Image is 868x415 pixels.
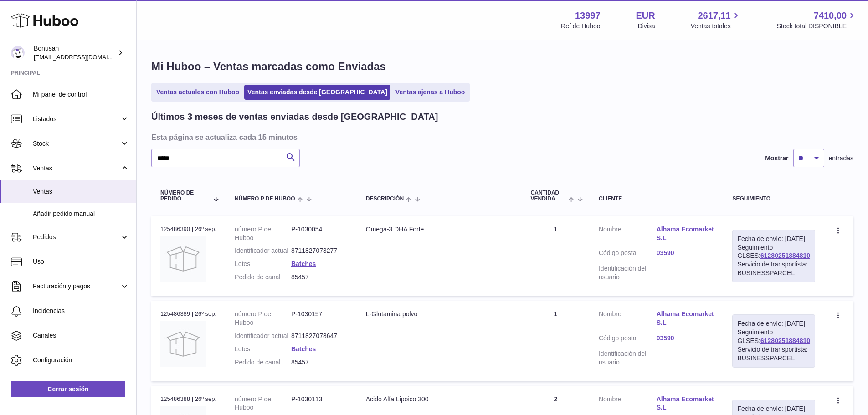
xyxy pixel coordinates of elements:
[657,310,714,327] a: Alhama Ecomarket S.L
[691,22,741,31] span: Ventas totales
[366,395,513,404] div: Acido Alfa Lipoico 300
[732,314,815,367] div: Seguimiento GLSES:
[235,225,291,242] dt: número P de Huboo
[599,349,657,367] dt: Identificación del usuario
[235,358,291,367] dt: Pedido de canal
[599,225,657,245] dt: Nombre
[160,190,209,202] span: Número de pedido
[33,307,129,315] span: Incidencias
[33,164,120,173] span: Ventas
[561,22,600,31] div: Ref de Huboo
[151,132,851,142] h3: Esta página se actualiza cada 15 minutos
[760,337,810,344] a: 61280251884810
[392,85,468,100] a: Ventas ajenas a Huboo
[235,395,291,412] dt: número P de Huboo
[235,196,295,202] span: número P de Huboo
[737,260,810,277] div: Servicio de transportista: BUSINESSPARCEL
[160,236,206,282] img: no-photo.jpg
[160,321,206,367] img: no-photo.jpg
[737,319,810,328] div: Fecha de envío: [DATE]
[33,282,120,291] span: Facturación y pagos
[657,334,714,343] a: 03590
[33,187,129,196] span: Ventas
[151,111,438,123] h2: Últimos 3 meses de ventas enviadas desde [GEOGRAPHIC_DATA]
[235,260,291,268] dt: Lotes
[366,310,513,318] div: L-Glutamina polvo
[737,405,810,413] div: Fecha de envío: [DATE]
[235,246,291,255] dt: Identificador actual
[691,10,741,31] a: 2617,11 Ventas totales
[636,10,655,22] strong: EUR
[599,196,714,202] div: Cliente
[33,356,129,364] span: Configuración
[737,345,810,363] div: Servicio de transportista: BUSINESSPARCEL
[151,59,853,74] h1: Mi Huboo – Ventas marcadas como Enviadas
[33,331,129,340] span: Canales
[33,210,129,218] span: Añadir pedido manual
[33,257,129,266] span: Uso
[11,381,125,397] a: Cerrar sesión
[235,273,291,282] dt: Pedido de canal
[657,225,714,242] a: Alhama Ecomarket S.L
[291,225,348,242] dd: P-1030054
[657,249,714,257] a: 03590
[814,10,847,22] span: 7410,00
[599,334,657,345] dt: Código postal
[160,310,216,318] div: 125486389 | 26º sep.
[291,246,348,255] dd: 8711827073277
[522,216,590,296] td: 1
[235,332,291,340] dt: Identificador actual
[33,233,120,241] span: Pedidos
[777,10,857,31] a: 7410,00 Stock total DISPONIBLE
[291,260,316,267] a: Batches
[737,235,810,243] div: Fecha de envío: [DATE]
[291,310,348,327] dd: P-1030157
[575,10,601,22] strong: 13997
[291,345,316,353] a: Batches
[777,22,857,31] span: Stock total DISPONIBLE
[34,44,116,61] div: Bonusan
[366,225,513,234] div: Omega-3 DHA Forte
[599,310,657,329] dt: Nombre
[638,22,655,31] div: Divisa
[153,85,242,100] a: Ventas actuales con Huboo
[34,53,134,61] span: [EMAIL_ADDRESS][DOMAIN_NAME]
[160,395,216,403] div: 125486388 | 26º sep.
[760,252,810,259] a: 61280251884810
[829,154,853,163] span: entradas
[160,225,216,233] div: 125486390 | 26º sep.
[599,395,657,415] dt: Nombre
[657,395,714,412] a: Alhama Ecomarket S.L
[531,190,566,202] span: Cantidad vendida
[599,264,657,282] dt: Identificación del usuario
[522,301,590,381] td: 1
[235,310,291,327] dt: número P de Huboo
[291,395,348,412] dd: P-1030113
[732,196,815,202] div: Seguimiento
[732,230,815,282] div: Seguimiento GLSES:
[33,90,129,99] span: Mi panel de control
[765,154,788,163] label: Mostrar
[291,332,348,340] dd: 8711827078647
[11,46,25,60] img: info@bonusan.es
[291,273,348,282] dd: 85457
[244,85,390,100] a: Ventas enviadas desde [GEOGRAPHIC_DATA]
[235,345,291,354] dt: Lotes
[291,358,348,367] dd: 85457
[599,249,657,260] dt: Código postal
[33,115,120,123] span: Listados
[366,196,404,202] span: Descripción
[698,10,730,22] span: 2617,11
[33,139,120,148] span: Stock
